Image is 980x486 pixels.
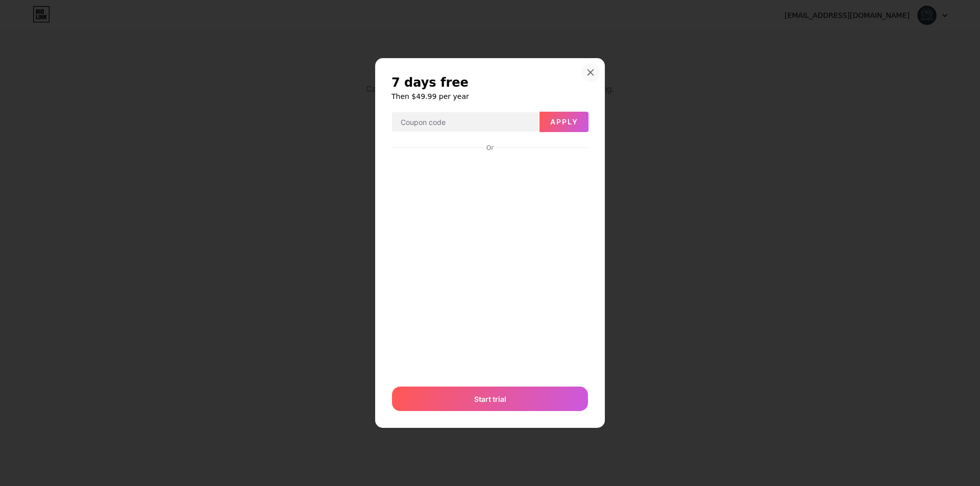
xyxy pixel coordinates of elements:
[474,394,506,404] span: Start trial
[391,91,589,101] h6: Then $49.99 per year
[392,112,539,133] input: Coupon code
[391,74,469,91] span: 7 days free
[540,112,589,132] button: Apply
[550,117,578,126] span: Apply
[484,144,496,152] div: Or
[390,153,590,377] iframe: Bảo mật khung nhập liệu thanh toán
